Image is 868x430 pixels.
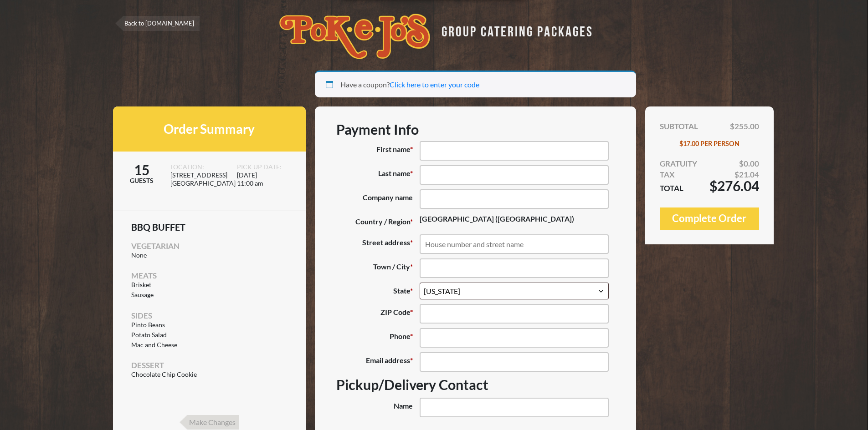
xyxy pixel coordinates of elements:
[279,14,430,59] img: logo.svg
[113,163,171,177] span: 15
[131,291,288,299] li: Sausage
[709,180,759,191] span: $276.04
[131,360,164,370] span: Dessert
[131,281,288,289] li: Brisket
[390,80,479,89] a: Click here to enter your code
[336,258,420,278] label: Town / City
[336,141,420,161] label: First name
[115,16,200,31] a: Back to [DOMAIN_NAME]
[336,165,420,185] label: Last name
[660,169,675,180] span: TAX
[336,352,420,372] label: Email address
[660,207,759,230] button: Complete Order
[336,398,420,417] label: Name
[336,283,420,299] label: State
[660,158,697,169] span: GRATUITY
[336,213,420,230] label: Country / Region
[336,234,420,254] label: Street address
[739,158,759,169] span: $0.00
[734,169,759,180] span: $21.04
[237,171,292,199] span: [DATE] 11:00 am
[420,234,609,254] input: House number and street name
[237,163,292,171] span: PICK UP DATE:
[336,328,420,348] label: Phone
[336,121,615,137] h3: Payment Info
[435,21,593,39] div: GROUP CATERING PACKAGES
[660,138,759,149] div: $17.00 PER PERSON
[660,121,698,132] span: SUBTOTAL
[336,304,420,324] label: ZIP Code
[336,189,420,209] label: Company name
[131,252,288,259] li: None
[131,241,180,251] span: Vegetarian
[180,415,239,430] input: Make Changes
[131,311,152,320] span: Sides
[113,177,171,185] span: GUESTS
[170,171,226,199] span: [STREET_ADDRESS] [GEOGRAPHIC_DATA]
[420,214,574,223] strong: [GEOGRAPHIC_DATA] ([GEOGRAPHIC_DATA])
[131,271,157,280] span: Meats
[131,341,288,349] li: Mac and Cheese
[164,121,255,137] span: Order Summary
[131,223,288,232] span: BBQ Buffet
[730,121,759,132] span: $255.00
[131,321,288,329] li: Pinto Beans
[336,376,615,393] h3: Pickup/Delivery Contact
[660,183,683,194] span: TOTAL
[131,371,288,379] li: Chocolate Chip Cookie
[170,163,226,171] span: LOCATION:
[131,331,288,339] li: Potato Salad
[315,71,636,97] div: Have a coupon?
